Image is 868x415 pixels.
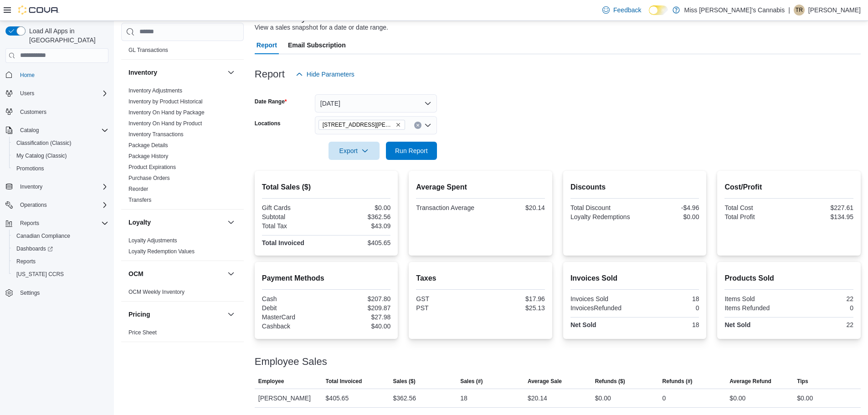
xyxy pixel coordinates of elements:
[255,120,281,127] label: Locations
[128,98,203,105] span: Inventory by Product Historical
[16,70,38,81] a: Home
[424,122,431,129] button: Open list of options
[16,271,64,278] span: [US_STATE] CCRS
[226,67,236,78] button: Inventory
[386,142,437,160] button: Run Report
[9,242,112,255] a: Dashboards
[724,273,853,284] h2: Products Sold
[16,200,108,210] span: Operations
[649,5,668,15] input: Dark Mode
[128,350,156,359] h3: Products
[328,313,390,321] div: $27.98
[226,349,236,360] button: Products
[724,213,787,220] div: Total Profit
[128,197,151,203] a: Transfers
[395,122,401,128] button: Remove 1635 Burrows Avenue from selection in this group
[262,204,324,211] div: Gift Cards
[416,273,545,284] h2: Taxes
[128,269,224,278] button: OCM
[128,186,148,192] a: Reorder
[599,1,645,19] a: Feedback
[570,204,633,211] div: Total Discount
[292,65,358,83] button: Hide Parameters
[328,304,390,312] div: $209.87
[128,269,144,278] h3: OCM
[797,378,808,385] span: Tips
[16,69,108,81] span: Home
[128,131,184,138] span: Inventory Transactions
[570,213,633,220] div: Loyalty Redemptions
[128,218,151,227] h3: Loyalty
[121,327,244,342] div: Pricing
[794,5,805,15] div: Tabitha Robinson
[9,137,112,149] button: Classification (Classic)
[9,255,112,268] button: Reports
[9,230,112,242] button: Canadian Compliance
[255,69,285,80] h3: Report
[13,163,48,174] a: Promotions
[414,122,421,129] button: Clear input
[2,217,112,230] button: Reports
[416,304,478,312] div: PST
[20,108,46,116] span: Customers
[121,235,244,261] div: Loyalty
[121,34,244,59] div: Finance
[128,237,177,244] span: Loyalty Adjustments
[255,356,327,367] h3: Employee Sales
[13,269,67,280] a: [US_STATE] CCRS
[128,164,176,170] a: Product Expirations
[684,5,785,15] p: Miss [PERSON_NAME]’s Cannabis
[334,142,374,160] span: Export
[416,204,478,211] div: Transaction Average
[262,239,304,246] strong: Total Invoiced
[797,393,813,404] div: $0.00
[460,378,483,385] span: Sales (#)
[16,125,42,136] button: Catalog
[796,5,803,15] span: TR
[128,174,170,182] span: Purchase Orders
[729,378,771,385] span: Average Refund
[791,204,853,211] div: $227.61
[2,286,112,299] button: Settings
[328,323,390,330] div: $40.00
[20,289,40,297] span: Settings
[262,182,391,193] h2: Total Sales ($)
[724,304,787,312] div: Items Refunded
[16,152,67,159] span: My Catalog (Classic)
[128,47,168,53] a: GL Transactions
[16,258,36,265] span: Reports
[16,125,108,136] span: Catalog
[128,175,170,181] a: Purchase Orders
[128,329,157,336] span: Price Sheet
[262,273,391,284] h2: Payment Methods
[9,268,112,281] button: [US_STATE] CCRS
[20,183,42,190] span: Inventory
[20,72,35,79] span: Home
[128,288,185,296] span: OCM Weekly Inventory
[20,201,47,209] span: Operations
[262,222,324,230] div: Total Tax
[16,165,44,172] span: Promotions
[128,218,224,227] button: Loyalty
[128,142,168,149] span: Package Details
[788,5,790,15] p: |
[637,204,699,211] div: -$4.96
[128,153,168,159] a: Package History
[483,295,545,302] div: $17.96
[318,120,405,130] span: 1635 Burrows Avenue
[2,105,112,118] button: Customers
[9,162,112,175] button: Promotions
[128,120,202,127] span: Inventory On Hand by Product
[328,295,390,302] div: $207.80
[16,181,46,192] button: Inventory
[528,393,547,404] div: $20.14
[288,36,346,54] span: Email Subscription
[729,393,745,404] div: $0.00
[226,268,236,279] button: OCM
[16,245,53,252] span: Dashboards
[226,309,236,320] button: Pricing
[16,232,70,240] span: Canadian Compliance
[613,5,641,15] span: Feedback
